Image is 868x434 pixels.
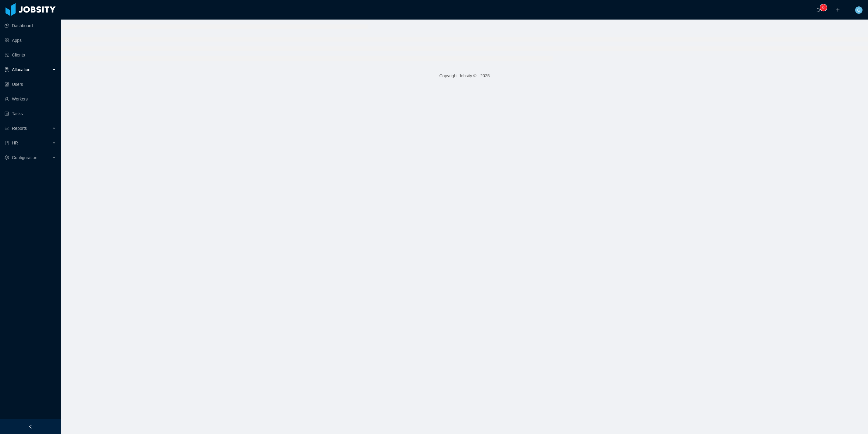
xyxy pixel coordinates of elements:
[5,67,9,72] i: icon: solution
[836,8,840,12] i: icon: plus
[12,67,31,72] span: Allocation
[5,49,56,61] a: icon: auditClients
[5,78,56,90] a: icon: robotUsers
[857,6,861,14] span: G
[816,8,820,12] i: icon: bell
[5,126,9,130] i: icon: line-chart
[12,155,37,160] span: Configuration
[12,140,18,145] span: HR
[5,141,9,145] i: icon: book
[5,34,56,46] a: icon: appstoreApps
[5,20,56,32] a: icon: pie-chartDashboard
[5,108,56,120] a: icon: profileTasks
[12,126,27,131] span: Reports
[820,5,826,11] sup: 0
[5,93,56,105] a: icon: userWorkers
[61,65,868,86] footer: Copyright Jobsity © - 2025
[5,155,9,160] i: icon: setting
